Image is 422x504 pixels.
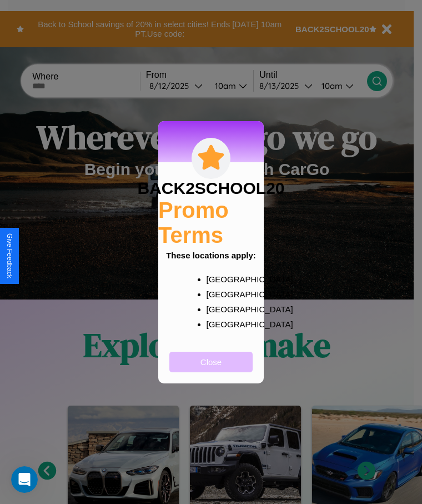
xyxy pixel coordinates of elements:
p: [GEOGRAPHIC_DATA] [207,317,238,332]
p: [GEOGRAPHIC_DATA] [207,272,238,287]
h2: Promo Terms [158,198,264,248]
div: Give Feedback [6,233,13,278]
h3: BACK2SCHOOL20 [137,179,284,198]
b: These locations apply: [166,251,256,260]
iframe: Intercom live chat [11,466,38,493]
button: Close [169,352,253,372]
p: [GEOGRAPHIC_DATA] [207,287,238,302]
p: [GEOGRAPHIC_DATA] [207,302,238,317]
